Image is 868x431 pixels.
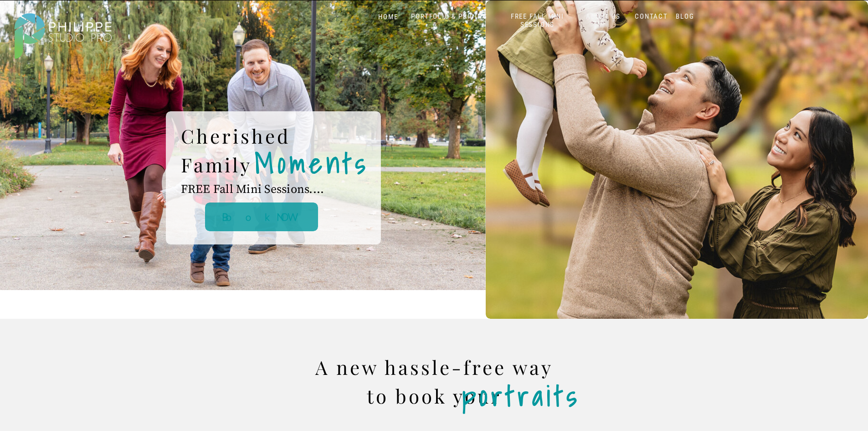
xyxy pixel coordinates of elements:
p: FREE Fall Mini Sessions.... [181,182,349,222]
a: PORTFOLIO & PRICING [408,12,491,21]
b: portraits [462,373,580,418]
a: HOME [369,13,408,21]
b: Book NOW [222,211,300,223]
h2: A new hassle-free way to book your [307,353,562,414]
b: Moments [255,140,370,185]
a: FREE FALL MINI SESSIONS [500,12,575,29]
a: CONTACT [633,12,670,21]
a: Book NOW [167,208,356,226]
a: BLOG [674,12,697,21]
h2: Cherished Family [181,122,318,179]
a: ABOUT US [584,12,623,21]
